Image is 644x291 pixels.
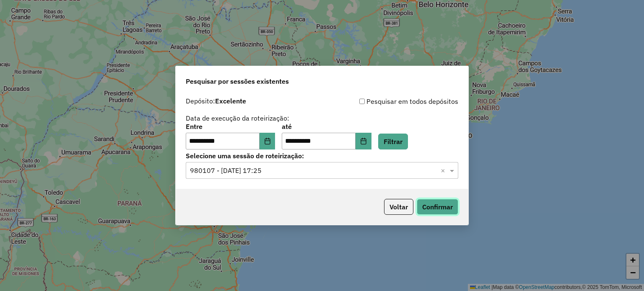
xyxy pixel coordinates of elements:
[441,165,448,175] span: Clear all
[356,133,371,149] button: Choose Date
[378,134,408,149] button: Filtrar
[186,151,458,161] label: Selecione uma sessão de roteirização:
[186,96,246,106] label: Depósito:
[417,199,458,215] button: Confirmar
[322,96,458,106] div: Pesquisar em todos depósitos
[384,199,413,215] button: Voltar
[186,76,289,86] span: Pesquisar por sessões existentes
[186,121,275,131] label: Entre
[282,121,371,131] label: até
[186,113,289,123] label: Data de execução da roteirização:
[260,133,275,149] button: Choose Date
[215,97,246,105] strong: Excelente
